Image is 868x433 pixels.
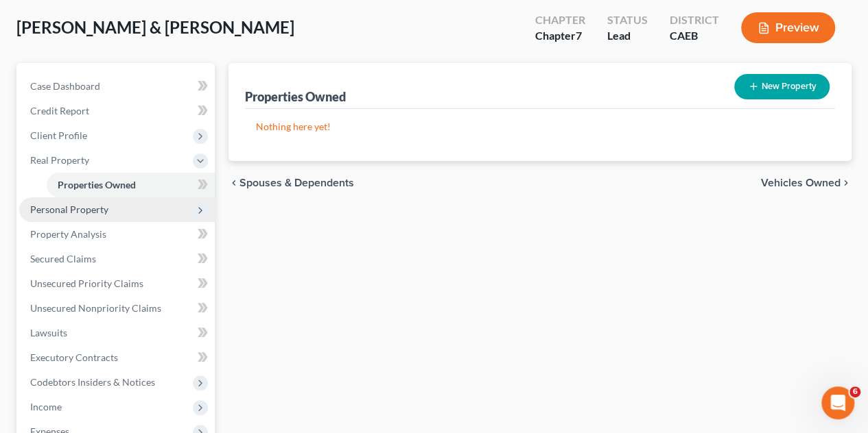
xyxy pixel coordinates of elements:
span: Unsecured Nonpriority Claims [30,302,161,314]
a: Secured Claims [19,247,215,271]
a: Properties Owned [47,173,215,197]
div: District [670,12,719,28]
div: CAEB [670,28,719,44]
i: chevron_left [228,177,239,188]
span: Properties Owned [58,179,136,190]
p: Nothing here yet! [256,120,824,134]
div: Chapter [535,12,585,28]
div: Lead [607,28,648,44]
a: Lawsuits [19,321,215,345]
span: Credit Report [30,105,89,116]
span: 6 [849,386,860,397]
span: 7 [576,29,582,42]
iframe: Intercom live chat [821,386,854,419]
span: Spouses & Dependents [239,177,354,188]
div: Chapter [535,28,585,44]
a: Case Dashboard [19,74,215,99]
span: Property Analysis [30,228,106,240]
span: [PERSON_NAME] & [PERSON_NAME] [16,17,294,37]
i: chevron_right [841,177,852,188]
span: Executory Contracts [30,351,118,363]
div: Properties Owned [245,88,346,105]
span: Case Dashboard [30,80,100,92]
a: Credit Report [19,99,215,123]
button: Vehicles Owned chevron_right [761,177,852,188]
button: Preview [741,12,835,43]
div: Status [607,12,648,28]
a: Unsecured Nonpriority Claims [19,296,215,321]
span: Unsecured Priority Claims [30,277,143,289]
button: chevron_left Spouses & Dependents [228,177,354,188]
span: Vehicles Owned [761,177,841,188]
span: Personal Property [30,203,108,215]
span: Codebtors Insiders & Notices [30,376,155,388]
span: Secured Claims [30,253,96,264]
span: Real Property [30,154,89,166]
span: Client Profile [30,129,87,141]
span: Income [30,401,62,412]
a: Unsecured Priority Claims [19,271,215,296]
a: Executory Contracts [19,345,215,370]
span: Lawsuits [30,327,67,338]
a: Property Analysis [19,222,215,247]
button: New Property [734,74,830,99]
